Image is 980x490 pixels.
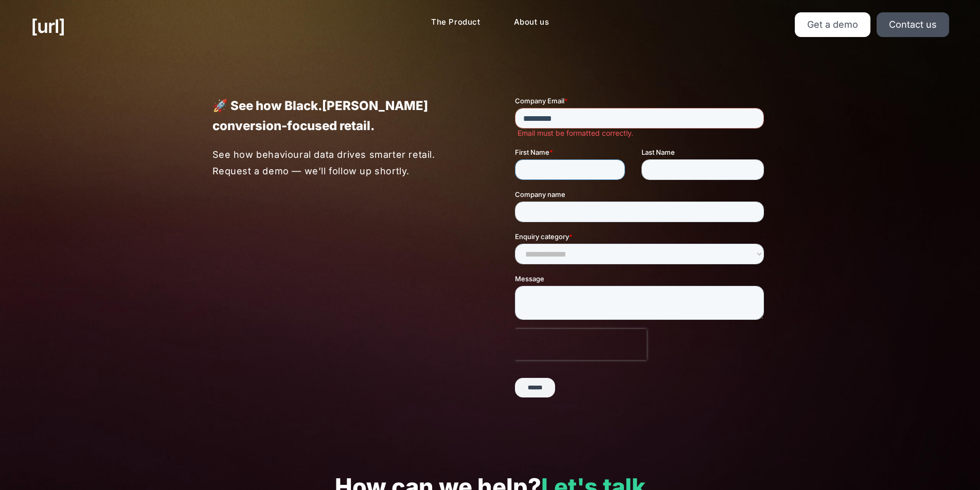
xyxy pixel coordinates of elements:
iframe: Form 1 [515,96,768,406]
a: Get a demo [795,12,870,37]
a: [URL] [31,12,65,40]
a: About us [506,12,558,32]
p: 🚀 See how Black.[PERSON_NAME] conversion-focused retail. [212,96,466,136]
a: The Product [423,12,489,32]
a: Contact us [877,12,949,37]
p: See how behavioural data drives smarter retail. Request a demo — we’ll follow up shortly. [212,147,466,179]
